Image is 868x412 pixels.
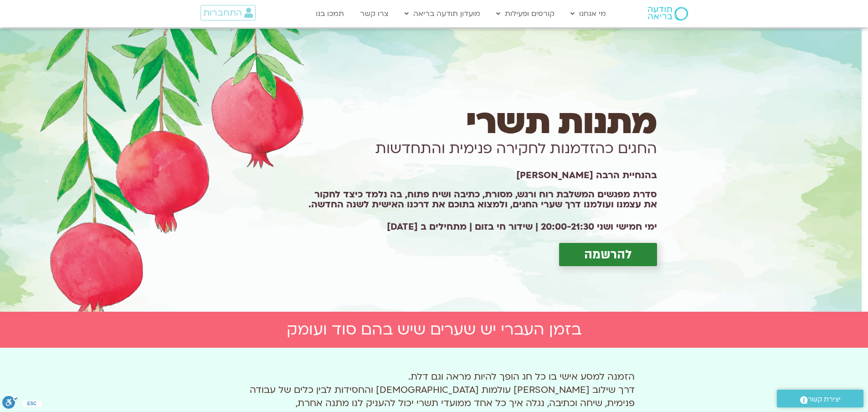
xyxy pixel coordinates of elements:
[492,5,559,22] a: קורסים ופעילות
[355,5,393,22] a: צרו קשר
[559,243,657,266] a: להרשמה
[777,390,863,407] a: יצירת קשר
[300,190,657,210] h1: סדרת מפגשים המשלבת רוח ורגש, מסורת, כתיבה ושיח פתוח, בה נלמד כיצד לחקור את עצמנו ועולמנו דרך שערי...
[808,393,841,406] span: יצירת קשר
[300,136,657,161] h1: החגים כהזדמנות לחקירה פנימית והתחדשות
[300,222,657,232] h2: ימי חמישי ושני 20:00-21:30 | שידור חי בזום | מתחילים ב [DATE]
[311,5,349,22] a: תמכו בנו
[300,174,657,177] h1: בהנחיית הרבה [PERSON_NAME]
[566,5,611,22] a: מי אנחנו
[408,371,635,383] span: הזמנה למסע אישי בו כל חג הופך להיות מראה וגם דלת.
[200,5,256,21] a: התחברות
[648,7,688,21] img: תודעה בריאה
[584,247,632,262] span: להרשמה
[300,110,657,135] h1: מתנות תשרי
[250,384,635,409] span: דרך שילוב [PERSON_NAME] עולמות [DEMOGRAPHIC_DATA] והחסידות לבין כלים של עבודה פנימית, שיחה וכתיבה...
[400,5,485,22] a: מועדון תודעה בריאה
[203,8,242,18] span: התחברות
[179,321,689,339] h2: בזמן העברי יש שערים שיש בהם סוד ועומק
